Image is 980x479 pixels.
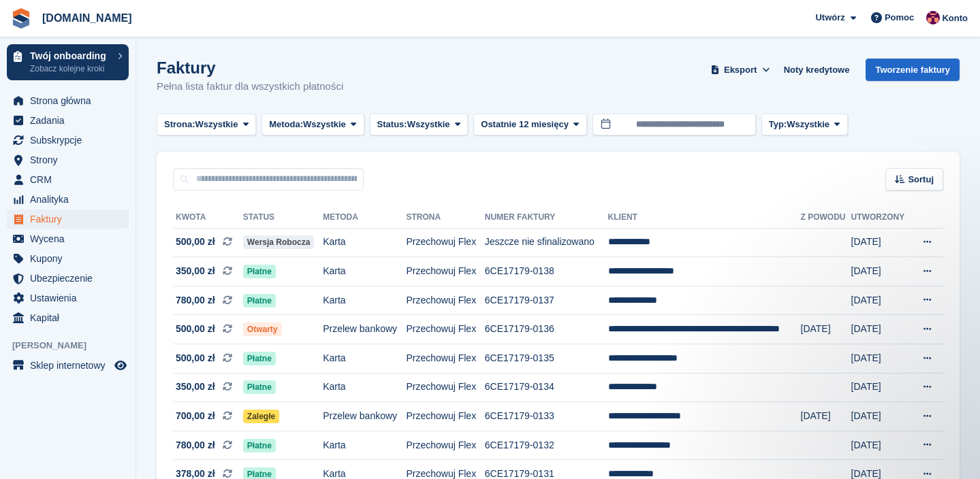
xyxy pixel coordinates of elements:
[485,315,608,344] td: 6CE17179-0136
[176,235,215,249] span: 500,00 zł
[176,351,215,365] span: 500,00 zł
[323,207,406,229] th: Metoda
[30,269,112,288] span: Ubezpieczenie
[173,207,243,229] th: Kwota
[30,356,112,375] span: Sklep internetowy
[851,286,911,315] td: [DATE]
[406,373,484,402] td: Przechowuj Flex
[7,210,129,229] a: menu
[157,59,343,77] h1: Faktury
[761,114,848,136] button: Typ: Wszystkie
[12,339,136,352] span: [PERSON_NAME]
[851,402,911,431] td: [DATE]
[30,91,112,110] span: Strona główna
[303,118,346,131] span: Wszystkie
[176,264,215,278] span: 350,00 zł
[243,265,276,278] span: Płatne
[11,8,31,29] img: stora-icon-8386f47178a22dfd0bd8f6a31ec36ba5ce8667c1dd55bd0f319d3a0aa187defe.svg
[112,357,129,374] a: Podgląd sklepu
[30,51,111,61] p: Twój onboarding
[37,7,138,29] a: [DOMAIN_NAME]
[406,344,484,374] td: Przechowuj Flex
[7,44,129,80] a: Twój onboarding Zobacz kolejne kroki
[406,207,484,229] th: Strona
[851,344,911,374] td: [DATE]
[608,207,801,229] th: Klient
[769,118,787,131] span: Typ:
[926,11,940,24] img: Mateusz Kacwin
[30,131,112,150] span: Subskrypcje
[406,431,484,460] td: Przechowuj Flex
[323,373,406,402] td: Karta
[708,59,773,81] button: Eksport
[30,170,112,189] span: CRM
[7,170,129,189] a: menu
[7,150,129,169] a: menu
[801,315,851,344] td: [DATE]
[323,257,406,286] td: Karta
[323,431,406,460] td: Karta
[942,12,968,25] span: Konto
[778,59,855,81] a: Noty kredytowe
[176,322,215,336] span: 500,00 zł
[30,210,112,229] span: Faktury
[851,257,911,286] td: [DATE]
[851,207,911,229] th: Utworzony
[7,131,129,150] a: menu
[323,228,406,257] td: Karta
[407,118,450,131] span: Wszystkie
[30,190,112,209] span: Analityka
[323,344,406,374] td: Karta
[7,91,129,110] a: menu
[157,79,343,95] p: Pełna lista faktur dla wszystkich płatności
[7,269,129,288] a: menu
[851,373,911,402] td: [DATE]
[7,249,129,268] a: menu
[176,293,215,308] span: 780,00 zł
[851,315,911,344] td: [DATE]
[485,257,608,286] td: 6CE17179-0138
[485,431,608,460] td: 6CE17179-0132
[485,207,608,229] th: Numer faktury
[485,402,608,431] td: 6CE17179-0133
[377,118,407,131] span: Status:
[30,308,112,327] span: Kapitał
[157,114,256,136] button: Strona: Wszystkie
[485,344,608,374] td: 6CE17179-0135
[851,431,911,460] td: [DATE]
[323,315,406,344] td: Przelew bankowy
[323,402,406,431] td: Przelew bankowy
[243,380,276,394] span: Płatne
[243,235,314,249] span: Wersja robocza
[481,118,569,131] span: Ostatnie 12 miesięcy
[176,438,215,452] span: 780,00 zł
[195,118,238,131] span: Wszystkie
[406,228,484,257] td: Przechowuj Flex
[866,59,960,81] a: Tworzenie faktury
[7,356,129,375] a: menu
[851,228,911,257] td: [DATE]
[243,323,282,336] span: Otwarty
[30,229,112,248] span: Wycena
[406,257,484,286] td: Przechowuj Flex
[243,439,276,452] span: Płatne
[485,228,608,257] td: Jeszcze nie sfinalizowano
[30,150,112,169] span: Strony
[908,173,934,186] span: Sortuj
[485,373,608,402] td: 6CE17179-0134
[243,294,276,308] span: Płatne
[815,11,844,24] span: Utwórz
[30,111,112,130] span: Zadania
[485,286,608,315] td: 6CE17179-0137
[7,308,129,327] a: menu
[724,63,757,77] span: Eksport
[406,402,484,431] td: Przechowuj Flex
[406,315,484,344] td: Przechowuj Flex
[787,118,829,131] span: Wszystkie
[7,229,129,248] a: menu
[243,410,279,423] span: Zaległe
[243,207,323,229] th: Status
[262,114,364,136] button: Metoda: Wszystkie
[406,286,484,315] td: Przechowuj Flex
[885,11,914,24] span: Pomoc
